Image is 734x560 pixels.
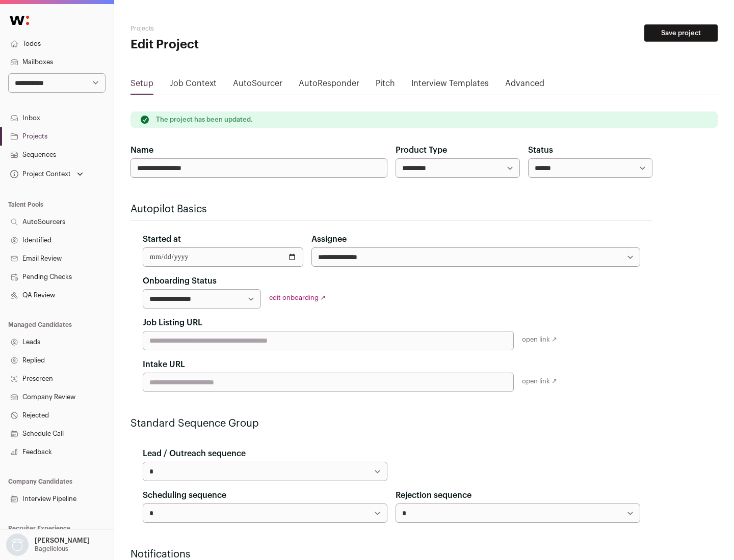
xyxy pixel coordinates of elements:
a: AutoResponder [299,77,359,94]
div: Project Context [8,170,71,178]
a: AutoSourcer [233,77,282,94]
label: Status [528,144,553,156]
a: Interview Templates [411,77,489,94]
p: [PERSON_NAME] [35,537,90,545]
a: edit onboarding ↗ [269,294,326,301]
a: Advanced [505,77,544,94]
button: Open dropdown [8,167,85,181]
h2: Standard Sequence Group [130,416,652,431]
button: Save project [644,24,718,42]
label: Rejection sequence [396,489,471,501]
img: Wellfound [4,10,35,31]
label: Assignee [311,233,347,245]
img: nopic.png [6,534,29,556]
label: Product Type [396,144,447,156]
label: Lead / Outreach sequence [143,447,246,460]
label: Job Listing URL [143,317,202,329]
label: Started at [143,233,181,245]
p: Bagelicious [35,545,68,553]
a: Pitch [376,77,395,94]
label: Name [130,144,153,156]
a: Setup [130,77,153,94]
h2: Projects [130,24,326,33]
p: The project has been updated. [156,116,253,124]
a: Job Context [170,77,217,94]
label: Scheduling sequence [143,489,226,501]
h1: Edit Project [130,37,326,53]
label: Intake URL [143,358,185,371]
button: Open dropdown [4,534,92,556]
h2: Autopilot Basics [130,202,652,216]
label: Onboarding Status [143,275,217,287]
